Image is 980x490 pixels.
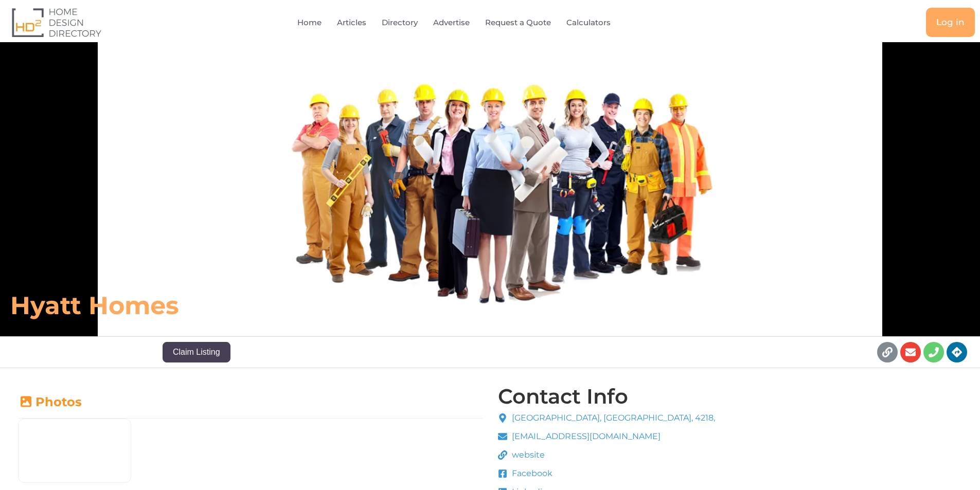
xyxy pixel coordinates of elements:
[498,449,716,461] a: website
[19,419,131,482] img: Builders
[509,412,715,424] span: [GEOGRAPHIC_DATA], [GEOGRAPHIC_DATA], 4218,
[199,11,733,34] nav: Menu
[498,386,628,407] h4: Contact Info
[936,18,965,27] span: Log in
[297,11,322,34] a: Home
[163,342,230,362] button: Claim Listing
[485,11,551,34] a: Request a Quote
[382,11,418,34] a: Directory
[509,449,545,461] span: website
[509,467,553,480] span: Facebook
[10,290,681,321] h6: Hyatt Homes
[509,430,661,443] span: [EMAIL_ADDRESS][DOMAIN_NAME]
[18,394,82,409] a: Photos
[926,8,975,37] a: Log in
[433,11,470,34] a: Advertise
[337,11,366,34] a: Articles
[566,11,611,34] a: Calculators
[498,430,716,443] a: [EMAIL_ADDRESS][DOMAIN_NAME]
